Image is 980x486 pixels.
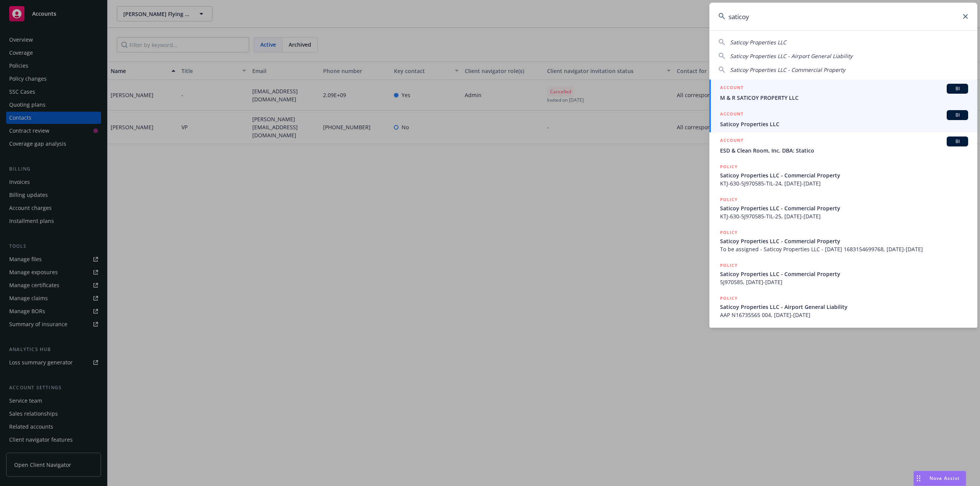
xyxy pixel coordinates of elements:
span: Saticoy Properties LLC - Commercial Property [720,237,968,245]
h5: POLICY [720,262,738,269]
a: ACCOUNTBIESD & Clean Room, Inc. DBA: Statico [709,132,977,159]
h5: POLICY [720,163,738,171]
a: ACCOUNTBIM & R SATICOY PROPERTY LLC [709,80,977,106]
span: Saticoy Properties LLC - Airport General Liability [720,303,968,311]
span: Saticoy Properties LLC - Commercial Property [720,171,968,179]
input: Search... [709,3,977,30]
div: Drag to move [914,471,923,486]
span: 5J970585, [DATE]-[DATE] [720,278,968,286]
a: POLICYSaticoy Properties LLC - Commercial PropertyKTJ-630-5J970585-TIL-25, [DATE]-[DATE] [709,192,977,224]
span: To be assigned - Saticoy Properties LLC - [DATE] 1683154699768, [DATE]-[DATE] [720,245,968,253]
a: POLICYSaticoy Properties LLC - Commercial PropertyTo be assigned - Saticoy Properties LLC - [DATE... [709,224,977,257]
h5: ACCOUNT [720,84,743,93]
h5: POLICY [720,229,738,236]
h5: POLICY [720,294,738,302]
span: BI [950,112,965,119]
a: ACCOUNTBISaticoy Properties LLC [709,106,977,132]
span: Saticoy Properties LLC - Commercial Property [720,204,968,212]
span: Saticoy Properties LLC - Commercial Property [720,270,968,278]
span: BI [950,138,965,145]
span: KTJ-630-5J970585-TIL-25, [DATE]-[DATE] [720,212,968,220]
h5: ACCOUNT [720,110,743,119]
a: POLICYSaticoy Properties LLC - Commercial PropertyKTJ-630-5J970585-TIL-24, [DATE]-[DATE] [709,159,977,192]
span: KTJ-630-5J970585-TIL-24, [DATE]-[DATE] [720,179,968,187]
span: AAP N16735565 004, [DATE]-[DATE] [720,311,968,319]
span: ESD & Clean Room, Inc. DBA: Statico [720,146,968,154]
span: Saticoy Properties LLC [720,120,968,128]
span: Saticoy Properties LLC [730,39,786,46]
span: M & R SATICOY PROPERTY LLC [720,94,968,102]
span: Nova Assist [929,475,960,481]
a: POLICYSaticoy Properties LLC - Airport General LiabilityAAP N16735565 004, [DATE]-[DATE] [709,290,977,323]
button: Nova Assist [913,471,966,486]
span: Saticoy Properties LLC - Commercial Property [730,66,845,73]
span: BI [950,85,965,92]
h5: POLICY [720,196,738,203]
a: POLICYSaticoy Properties LLC - Commercial Property5J970585, [DATE]-[DATE] [709,257,977,290]
span: Saticoy Properties LLC - Airport General Liability [730,52,853,60]
h5: ACCOUNT [720,137,743,146]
